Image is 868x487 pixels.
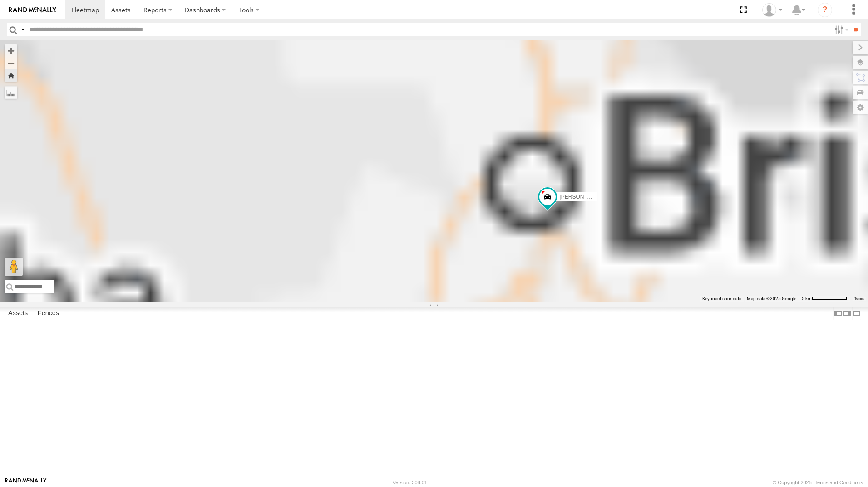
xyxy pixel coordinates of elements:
[702,296,741,302] button: Keyboard shortcuts
[5,69,17,82] button: Zoom Home
[747,296,796,301] span: Map data ©2025 Google
[4,307,32,320] label: Assets
[852,307,861,320] label: Hide Summary Table
[559,194,604,200] span: [PERSON_NAME]
[853,101,868,114] label: Map Settings
[759,3,785,17] div: Marco DiBenedetto
[9,7,56,13] img: rand-logo.svg
[843,307,852,320] label: Dock Summary Table to the Right
[393,480,427,485] div: Version: 308.01
[773,480,863,485] div: © Copyright 2025 -
[854,297,864,301] a: Terms (opens in new tab)
[799,296,850,302] button: Map Scale: 5 km per 74 pixels
[818,3,832,17] i: ?
[5,57,17,69] button: Zoom out
[802,296,812,301] span: 5 km
[5,478,47,487] a: Visit our Website
[5,258,23,276] button: Drag Pegman onto the map to open Street View
[33,307,64,320] label: Fences
[19,23,26,36] label: Search Query
[831,23,850,36] label: Search Filter Options
[833,307,843,320] label: Dock Summary Table to the Left
[815,480,863,485] a: Terms and Conditions
[5,86,17,99] label: Measure
[5,44,17,57] button: Zoom in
